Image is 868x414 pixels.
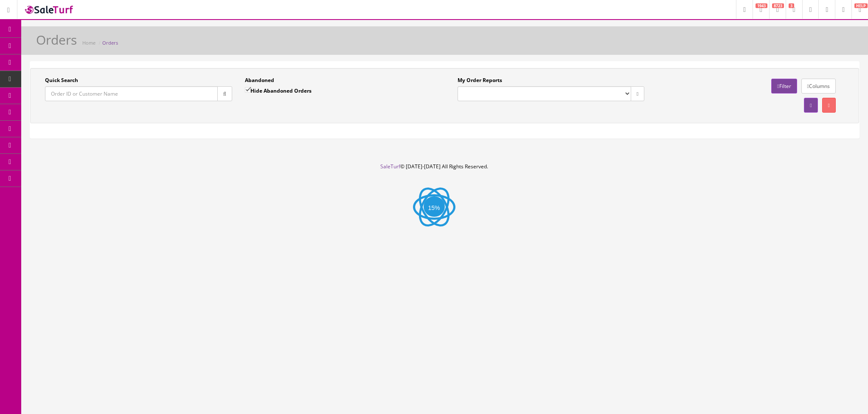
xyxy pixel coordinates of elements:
label: Hide Abandoned Orders [245,86,312,95]
input: Order ID or Customer Name [45,86,218,101]
a: Filter [771,79,797,94]
label: Abandoned [245,77,274,84]
img: SaleTurf [24,4,75,15]
a: SaleTurf [380,163,400,170]
a: Orders [102,40,118,46]
input: Hide Abandoned Orders [245,87,250,93]
a: Columns [801,79,836,94]
span: HELP [854,3,868,8]
label: My Order Reports [458,77,502,84]
span: 1943 [756,3,767,8]
label: Quick Search [45,77,78,84]
span: 8723 [772,3,784,8]
span: 3 [789,3,794,8]
h1: Orders [36,33,77,47]
a: Home [82,40,96,46]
